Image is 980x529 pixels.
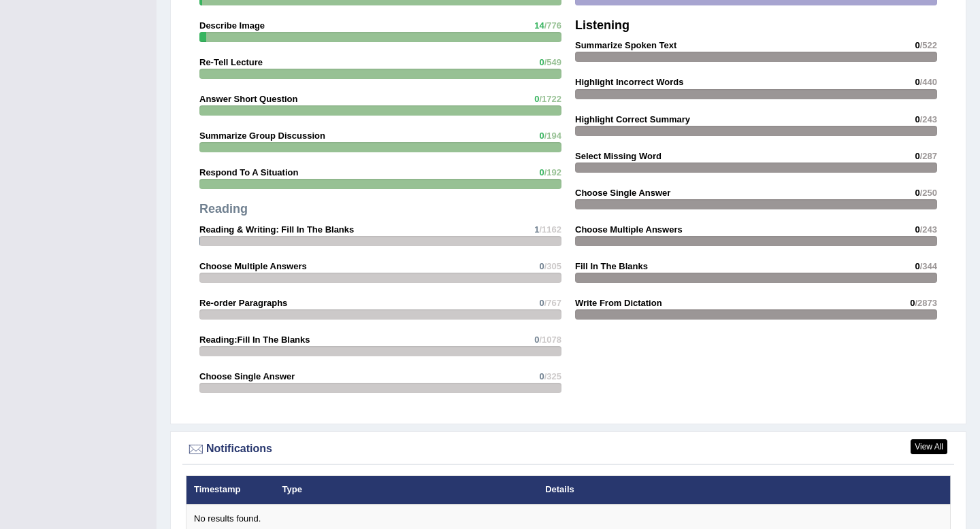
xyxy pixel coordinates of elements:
[534,94,539,104] span: 0
[575,151,661,161] strong: Select Missing Word
[539,261,544,271] span: 0
[199,20,265,31] strong: Describe Image
[544,167,561,177] span: /192
[194,513,943,526] div: No results found.
[575,188,670,198] strong: Choose Single Answer
[544,371,561,381] span: /325
[915,151,919,161] span: 0
[915,114,919,124] span: 0
[199,298,287,308] strong: Re-order Paragraphs
[534,224,539,235] span: 1
[539,131,544,141] span: 0
[915,261,919,271] span: 0
[575,298,662,308] strong: Write From Dictation
[920,261,937,271] span: /344
[544,57,561,67] span: /549
[539,298,544,308] span: 0
[186,476,275,505] th: Timestamp
[199,224,354,235] strong: Reading & Writing: Fill In The Blanks
[539,167,544,177] span: 0
[920,77,937,87] span: /440
[575,224,683,235] strong: Choose Multiple Answers
[199,261,307,271] strong: Choose Multiple Answers
[538,476,868,505] th: Details
[575,261,648,271] strong: Fill In The Blanks
[575,18,630,32] strong: Listening
[199,94,297,104] strong: Answer Short Question
[544,131,561,141] span: /194
[575,114,690,124] strong: Highlight Correct Summary
[920,114,937,124] span: /243
[920,40,937,50] span: /522
[199,131,325,141] strong: Summarize Group Discussion
[199,371,295,381] strong: Choose Single Answer
[915,224,919,235] span: 0
[199,167,298,177] strong: Respond To A Situation
[539,371,544,381] span: 0
[199,335,310,345] strong: Reading:Fill In The Blanks
[920,188,937,198] span: /250
[915,77,919,87] span: 0
[539,57,544,67] span: 0
[911,439,947,454] a: View All
[199,202,248,216] strong: Reading
[920,224,937,235] span: /243
[539,94,561,104] span: /1722
[534,335,539,345] span: 0
[539,224,561,235] span: /1162
[199,57,263,67] strong: Re-Tell Lecture
[544,261,561,271] span: /305
[575,40,676,50] strong: Summarize Spoken Text
[915,188,919,198] span: 0
[920,151,937,161] span: /287
[544,298,561,308] span: /767
[539,335,561,345] span: /1078
[275,476,538,505] th: Type
[915,298,937,308] span: /2873
[910,298,915,308] span: 0
[186,439,951,460] div: Notifications
[544,20,561,31] span: /776
[915,40,919,50] span: 0
[575,77,683,87] strong: Highlight Incorrect Words
[534,20,544,31] span: 14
